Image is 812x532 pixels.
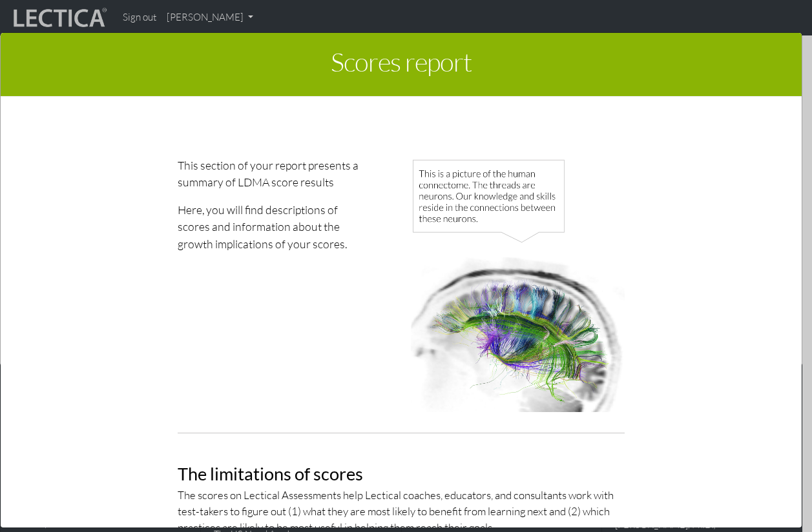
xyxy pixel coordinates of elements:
h1: Scores report [10,43,792,86]
p: Here, you will find descriptions of scores and information about the growth implications of your ... [178,201,370,252]
p: This section of your report presents a summary of LDMA score results [178,157,370,191]
img: Human connectome [411,157,625,412]
h2: The limitations of scores [178,464,625,484]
